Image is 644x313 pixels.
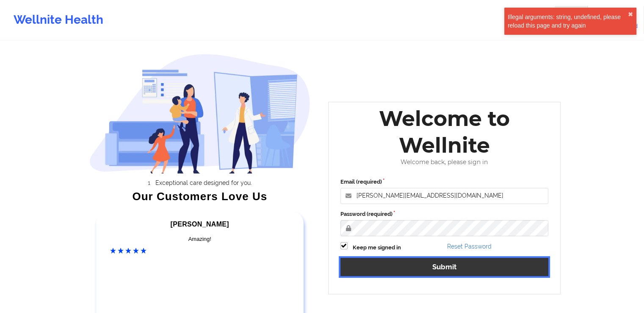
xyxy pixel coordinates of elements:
[334,105,555,159] div: Welcome to Wellnite
[171,221,229,228] span: [PERSON_NAME]
[340,210,549,218] label: Password (required)
[89,192,310,201] div: Our Customers Love Us
[340,188,549,204] input: Email address
[334,159,555,166] div: Welcome back, please sign in
[340,258,549,276] button: Submit
[508,13,628,30] div: Illegal arguments: string, undefined, please reload this page and try again
[628,11,633,18] button: close
[447,243,492,250] a: Reset Password
[89,53,310,173] img: wellnite-auth-hero_200.c722682e.png
[353,243,401,252] label: Keep me signed in
[340,178,549,186] label: Email (required)
[97,179,310,186] li: Exceptional care designed for you.
[110,235,290,243] div: Amazing!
